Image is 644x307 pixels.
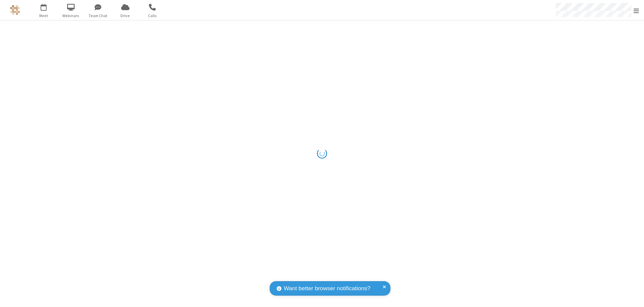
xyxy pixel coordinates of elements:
[86,13,111,19] span: Team Chat
[284,284,370,293] span: Want better browser notifications?
[10,5,20,15] img: QA Selenium DO NOT DELETE OR CHANGE
[140,13,165,19] span: Calls
[113,13,138,19] span: Drive
[31,13,56,19] span: Meet
[58,13,84,19] span: Webinars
